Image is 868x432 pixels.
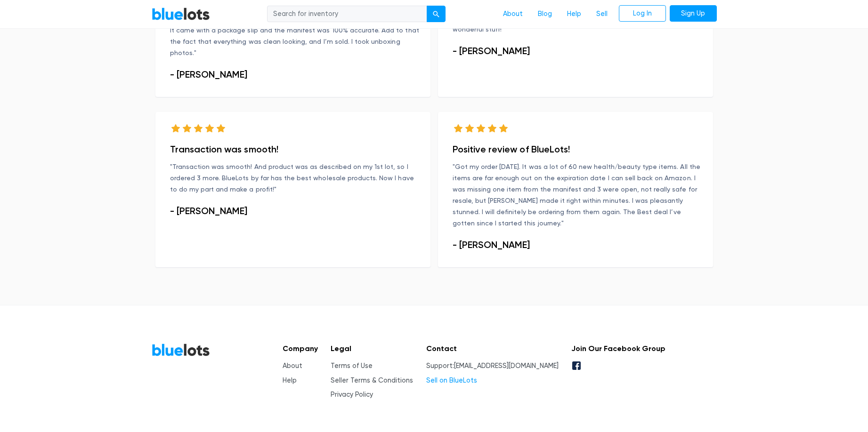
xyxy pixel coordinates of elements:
a: Sell [589,5,615,23]
a: Seller Terms & Conditions [331,376,413,384]
a: BlueLots [152,7,210,21]
p: "Transaction was smooth! And product was as described on my 1st lot, so I ordered 3 more. BlueLot... [170,161,421,195]
li: Support: [426,361,559,371]
a: Terms of Use [331,362,373,370]
a: Sign Up [670,5,717,22]
a: Help [560,5,589,23]
a: [EMAIL_ADDRESS][DOMAIN_NAME] [454,362,559,370]
a: Log In [619,5,666,22]
h4: Positive review of BlueLots! [453,144,704,155]
h3: - [PERSON_NAME] [453,45,704,56]
p: It came with a package slip and the manifest was 100% accurate. Add to that the fact that everyth... [170,25,421,59]
a: About [495,5,530,23]
input: Search for inventory [267,6,427,23]
a: Privacy Policy [331,391,373,399]
h3: - [PERSON_NAME] [170,205,421,216]
h5: Contact [426,344,559,353]
a: Help [283,376,297,384]
a: Blog [530,5,560,23]
a: BlueLots [152,343,210,357]
a: Sell on BlueLots [426,376,477,384]
p: "Got my order [DATE]. It was a lot of 60 new health/beauty type items. All the items are far enou... [453,161,704,229]
a: About [283,362,302,370]
h5: Company [283,344,318,353]
h3: - [PERSON_NAME] [453,239,704,250]
h5: Join Our Facebook Group [571,344,665,353]
h5: Legal [331,344,413,353]
h4: Transaction was smooth! [170,144,421,155]
h3: - [PERSON_NAME] [170,69,421,80]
